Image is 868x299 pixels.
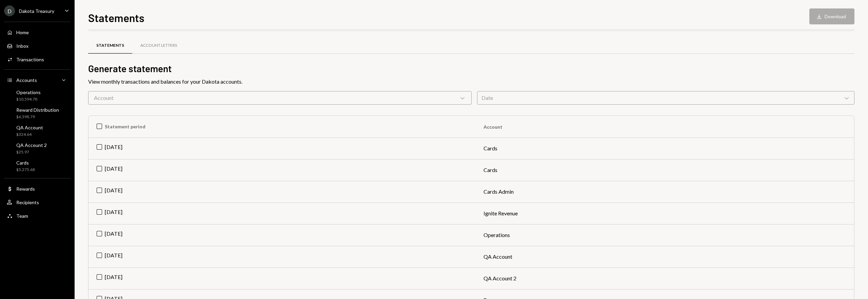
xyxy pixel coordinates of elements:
[475,268,854,289] td: QA Account 2
[19,8,54,14] div: Dakota Treasury
[16,167,35,173] div: $5,275.68
[4,183,71,195] a: Rewards
[475,181,854,202] td: Cards Admin
[16,186,35,192] div: Rewards
[88,37,132,54] a: Statements
[475,159,854,181] td: Cards
[16,199,39,205] div: Recipients
[475,116,854,137] th: Account
[4,105,71,121] a: Reward Distribution$6,598.79
[88,11,144,24] h1: Statements
[4,26,71,38] a: Home
[88,91,472,105] div: Account
[4,158,71,174] a: Cards$5,275.68
[4,196,71,208] a: Recipients
[16,29,29,35] div: Home
[16,132,43,137] div: $324.64
[4,123,71,139] a: QA Account$324.64
[16,43,28,49] div: Inbox
[4,53,71,65] a: Transactions
[88,78,854,86] div: View monthly transactions and balances for your Dakota accounts.
[16,107,59,113] div: Reward Distribution
[16,213,28,219] div: Team
[4,140,71,156] a: QA Account 2$25.97
[16,160,35,166] div: Cards
[477,91,854,105] div: Date
[140,43,177,48] div: Account Letters
[4,40,71,52] a: Inbox
[475,246,854,268] td: QA Account
[4,87,71,104] a: Operations$10,594.78
[475,137,854,159] td: Cards
[4,5,15,16] div: D
[475,224,854,246] td: Operations
[16,142,47,148] div: QA Account 2
[96,43,124,48] div: Statements
[16,149,47,155] div: $25.97
[132,37,185,54] a: Account Letters
[16,97,41,102] div: $10,594.78
[16,89,41,95] div: Operations
[88,62,854,75] h2: Generate statement
[16,57,44,62] div: Transactions
[16,125,43,130] div: QA Account
[475,202,854,224] td: Ignite Revenue
[4,74,71,86] a: Accounts
[16,77,37,83] div: Accounts
[16,114,59,120] div: $6,598.79
[4,210,71,222] a: Team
